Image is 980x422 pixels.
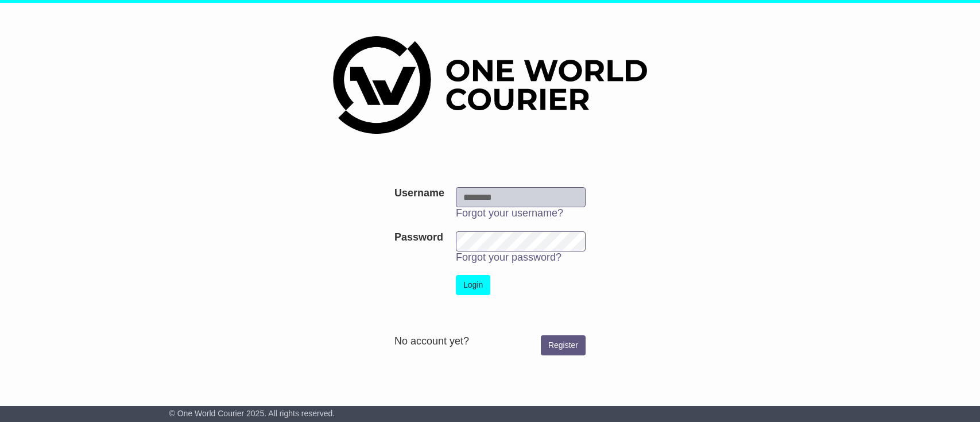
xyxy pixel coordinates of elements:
img: One World [333,36,646,134]
span: © One World Courier 2025. All rights reserved. [169,409,335,418]
a: Forgot your username? [456,207,563,219]
a: Forgot your password? [456,251,561,263]
a: Register [541,335,586,355]
label: Username [394,187,444,200]
button: Login [456,275,490,295]
div: No account yet? [394,335,586,348]
label: Password [394,231,443,244]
